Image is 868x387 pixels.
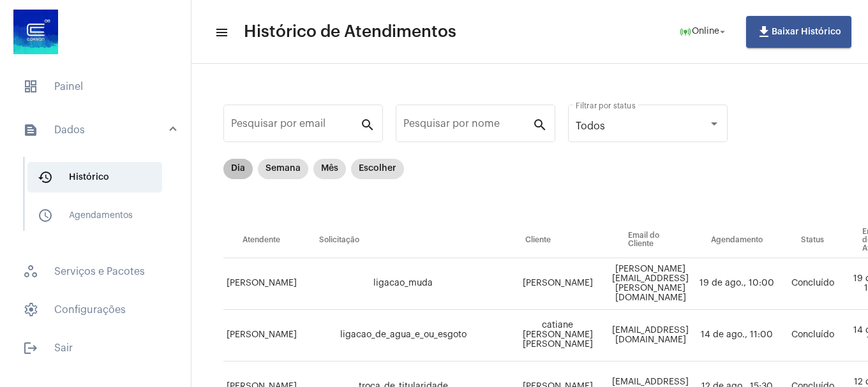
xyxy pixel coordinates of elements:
[671,19,736,45] button: Online
[223,258,300,310] td: [PERSON_NAME]
[8,150,191,249] div: sidenav iconDados
[38,170,53,185] mat-icon: sidenav icon
[27,200,162,231] span: Agendamentos
[679,26,692,38] mat-icon: online_prediction
[13,295,178,325] span: Configurações
[8,110,191,150] mat-expansion-panel-header: sidenav iconDados
[782,310,843,361] td: Concluído
[351,159,404,179] mat-chip: Escolher
[23,122,170,138] mat-panel-title: Dados
[756,24,772,40] mat-icon: file_download
[692,27,719,36] span: Online
[506,223,609,258] th: Cliente
[223,223,300,258] th: Atendente
[360,117,375,132] mat-icon: search
[10,6,61,57] img: d4669ae0-8c07-2337-4f67-34b0df7f5ae4.jpeg
[506,258,609,310] td: [PERSON_NAME]
[782,258,843,310] td: Concluído
[258,159,308,179] mat-chip: Semana
[23,340,38,356] mat-icon: sidenav icon
[717,26,728,38] mat-icon: arrow_drop_down
[746,16,851,48] button: Baixar Histórico
[609,310,692,361] td: [EMAIL_ADDRESS][DOMAIN_NAME]
[506,310,609,361] td: catiane [PERSON_NAME] [PERSON_NAME]
[23,79,38,94] span: sidenav icon
[223,159,253,179] mat-chip: Dia
[13,71,178,102] span: Painel
[13,333,178,363] span: Sair
[692,258,782,310] td: 19 de ago., 10:00
[609,258,692,310] td: [PERSON_NAME][EMAIL_ADDRESS][PERSON_NAME][DOMAIN_NAME]
[576,121,605,131] span: Todos
[692,223,782,258] th: Agendamento
[38,208,53,223] mat-icon: sidenav icon
[373,279,433,288] span: ligacao_muda
[313,159,346,179] mat-chip: Mês
[23,122,38,138] mat-icon: sidenav icon
[223,310,300,361] td: [PERSON_NAME]
[23,264,38,279] span: sidenav icon
[609,223,692,258] th: Email do Cliente
[300,223,506,258] th: Solicitação
[403,120,532,132] input: Pesquisar por nome
[23,302,38,318] span: sidenav icon
[340,330,467,339] span: ligacao_de_agua_e_ou_esgoto
[756,27,841,36] span: Baixar Histórico
[244,22,456,42] span: Histórico de Atendimentos
[27,162,162,193] span: Histórico
[782,223,843,258] th: Status
[532,117,548,132] mat-icon: search
[214,25,227,40] mat-icon: sidenav icon
[692,310,782,361] td: 14 de ago., 11:00
[13,256,178,287] span: Serviços e Pacotes
[231,120,360,132] input: Pesquisar por email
